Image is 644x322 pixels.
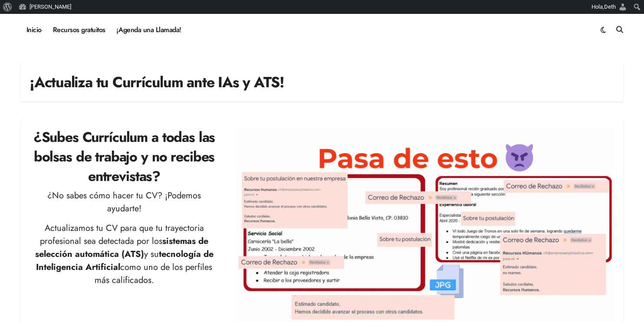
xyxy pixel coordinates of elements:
p: Actualizamos tu CV para que tu trayectoria profesional sea detectada por los y su como uno de los... [30,222,219,287]
h2: ¿Subes Currículum a todas las bolsas de trabajo y no recibes entrevistas? [30,128,219,186]
a: Inicio [21,18,47,42]
a: Recursos gratuitos [47,18,111,42]
h1: ¡Actualiza tu Currículum ante IAs y ATS! [30,72,284,93]
strong: sistemas de selección automática (ATS) [35,235,209,260]
strong: tecnología de Inteligencia Artificial [36,248,214,273]
a: ¡Agenda una Llamada! [111,18,187,42]
p: ¿No sabes cómo hacer tu CV? ¡Podemos ayudarte! [30,189,219,215]
span: Deth [604,3,616,10]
